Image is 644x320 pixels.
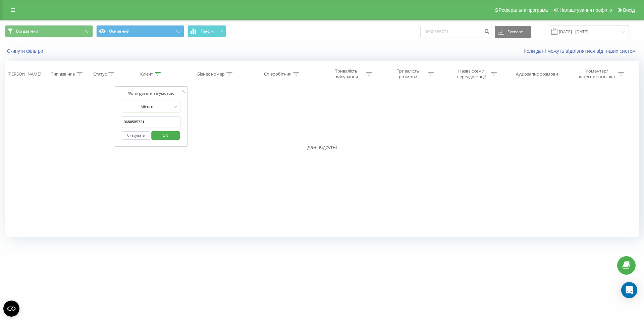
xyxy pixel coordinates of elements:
div: Фільтрувати за умовою [122,90,181,97]
span: Всі дзвінки [16,29,38,34]
div: Клієнт [140,71,153,77]
span: Вихід [623,7,635,13]
button: Графік [187,25,226,37]
div: Тривалість очікування [328,68,364,80]
div: Дані відсутні [5,144,639,151]
div: Статус [93,71,107,77]
div: Коментар/категорія дзвінка [577,68,616,80]
div: Тип дзвінка [51,71,75,77]
a: Коли дані можуть відрізнятися вiд інших систем [524,48,639,54]
button: Експорт [495,26,531,38]
button: Скасувати [122,131,150,140]
button: Основний [96,25,184,37]
div: Аудіозапис розмови [516,71,558,77]
button: Open CMP widget [3,301,19,317]
button: OK [151,131,180,140]
span: Графік [201,29,214,34]
button: Скинути фільтри [5,48,47,54]
input: Введіть значення [122,116,181,128]
div: [PERSON_NAME] [7,71,41,77]
div: Назва схеми переадресації [453,68,489,80]
button: Всі дзвінки [5,25,93,37]
div: Бізнес номер [197,71,225,77]
span: OK [156,130,175,140]
div: Open Intercom Messenger [621,282,637,298]
div: Співробітник [264,71,291,77]
input: Пошук за номером [420,26,491,38]
span: Налаштування профілю [559,7,612,13]
span: Реферальна програма [499,7,548,13]
div: Тривалість розмови [390,68,426,80]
